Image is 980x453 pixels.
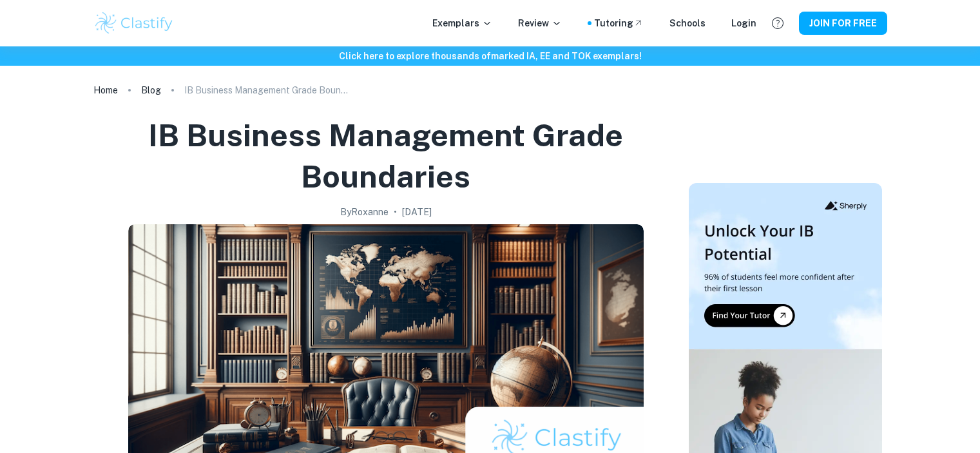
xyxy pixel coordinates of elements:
p: • [394,205,397,219]
button: JOIN FOR FREE [799,12,887,35]
a: Schools [669,16,706,30]
h6: Click here to explore thousands of marked IA, EE and TOK exemplars ! [3,49,977,63]
h2: [DATE] [402,205,432,219]
a: Home [93,81,118,99]
h2: By Roxanne [340,205,389,219]
a: Blog [141,81,161,99]
p: Exemplars [432,16,492,30]
a: Login [731,16,756,30]
p: Review [518,16,562,30]
img: Clastify logo [93,10,175,36]
p: IB Business Management Grade Boundaries [184,83,352,97]
button: Help and Feedback [767,12,789,34]
h1: IB Business Management Grade Boundaries [99,115,673,197]
a: Tutoring [594,16,644,30]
